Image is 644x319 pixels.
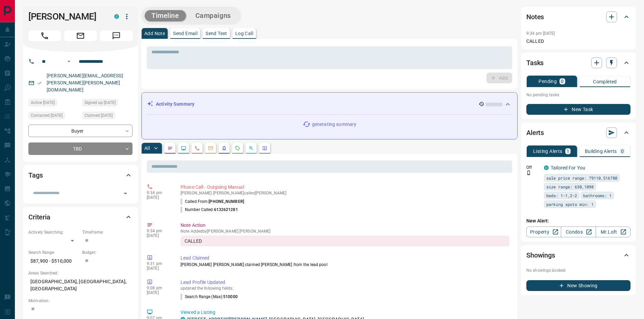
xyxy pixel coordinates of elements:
svg: Emails [208,145,213,151]
div: Activity Summary [147,98,512,110]
p: Send Text [206,31,227,36]
span: Signed up [DATE] [85,99,116,106]
p: Listing Alerts [533,149,563,154]
div: Fri Oct 10 2025 [82,112,133,121]
p: [PERSON_NAME] [PERSON_NAME] claimed [PERSON_NAME] from the lead pool [181,262,509,268]
p: [GEOGRAPHIC_DATA], [GEOGRAPHIC_DATA], [GEOGRAPHIC_DATA] [28,276,133,294]
span: Call [28,30,61,41]
span: Active [DATE] [31,99,55,106]
div: condos.ca [114,14,119,19]
svg: Calls [194,145,200,151]
button: Timeline [145,10,186,21]
p: Budget: [82,249,133,256]
svg: Opportunities [248,145,254,151]
div: Fri Oct 10 2025 [82,99,133,108]
p: [DATE] [147,266,170,271]
svg: Notes [167,145,173,151]
span: beds: 1-1,2-2 [546,192,577,199]
span: 510000 [223,294,238,299]
span: [PHONE_NUMBER] [209,199,244,204]
p: No showings booked [526,267,630,273]
p: 0 [621,149,624,154]
p: updated the following fields: [181,286,509,291]
button: New Showing [526,280,630,291]
div: Tasks [526,55,630,71]
p: Motivation: [28,298,133,304]
p: Add Note [144,31,165,36]
h2: Alerts [526,127,544,138]
button: Open [121,189,130,198]
div: Sat Oct 11 2025 [28,99,79,108]
p: 0 [561,79,564,84]
p: New Alert: [526,217,630,224]
h2: Criteria [28,212,50,222]
div: Fri Oct 10 2025 [28,112,79,121]
p: 9:34 pm [DATE] [526,31,555,36]
p: Pending [539,79,557,84]
h2: Tasks [526,57,544,68]
p: CALLED [526,38,630,45]
p: Lead Claimed [181,255,509,262]
svg: Lead Browsing Activity [181,145,186,151]
span: Message [100,30,133,41]
p: Building Alerts [585,149,617,154]
p: $87,900 - $510,000 [28,256,79,267]
p: Viewed a Listing [181,309,509,316]
p: No pending tasks [526,90,630,100]
p: Log Call [235,31,253,36]
div: Showings [526,247,630,263]
div: Tags [28,167,133,183]
p: Search Range: [28,249,79,256]
a: [PERSON_NAME][EMAIL_ADDRESS][PERSON_NAME][PERSON_NAME][DOMAIN_NAME] [47,73,123,92]
div: Alerts [526,125,630,141]
p: 9:31 pm [147,261,170,266]
p: Timeframe: [82,229,133,235]
p: Lead Profile Updated [181,279,509,286]
svg: Requests [235,145,240,151]
p: 9:34 pm [147,229,170,233]
span: parking spots min: 1 [546,201,594,208]
span: 6132621281 [214,207,238,212]
svg: Listing Alerts [221,145,227,151]
h2: Notes [526,11,544,22]
a: Condos [561,227,596,237]
svg: Agent Actions [262,145,267,151]
p: 9:34 pm [147,190,170,195]
button: Campaigns [189,10,238,21]
p: Completed [593,79,617,84]
p: Off [526,164,540,170]
svg: Push Notification Only [526,170,531,175]
p: Send Email [173,31,197,36]
h1: [PERSON_NAME] [28,11,104,22]
svg: Email Verified [37,81,42,85]
div: CALLED [181,236,509,246]
button: Open [65,57,73,65]
p: [PERSON_NAME] [PERSON_NAME] called [PERSON_NAME] [181,191,509,195]
div: Buyer [28,125,133,137]
p: Areas Searched: [28,270,133,276]
p: Search Range (Max) : [181,294,238,300]
a: Tailored For You [551,165,585,170]
div: Criteria [28,209,133,225]
h2: Tags [28,170,43,181]
p: generating summary [312,121,356,128]
div: condos.ca [544,165,549,170]
span: Contacted [DATE] [31,112,63,119]
div: TBD [28,142,133,155]
a: Mr.Loft [596,227,630,237]
span: sale price range: 79110,516780 [546,175,617,181]
p: Number Called: [181,207,238,213]
span: Email [64,30,97,41]
span: bathrooms: 1 [583,192,612,199]
span: Claimed [DATE] [85,112,113,119]
p: Activity Summary [156,101,194,108]
p: [DATE] [147,195,170,200]
a: Property [526,227,561,237]
h2: Showings [526,250,555,261]
p: 9:08 pm [147,286,170,290]
span: size range: 630,1098 [546,183,594,190]
p: All [144,146,150,151]
div: Notes [526,9,630,25]
p: [DATE] [147,290,170,295]
p: Called From: [181,198,244,205]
